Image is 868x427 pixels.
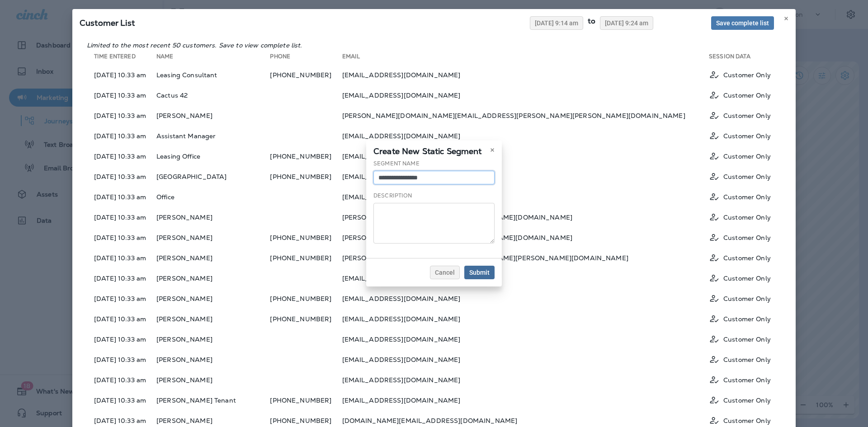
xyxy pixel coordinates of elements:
label: Segment Name [373,160,420,167]
label: Description [373,192,412,199]
button: Cancel [430,266,460,279]
button: Submit [464,266,495,279]
span: Cancel [435,269,455,276]
span: Submit [469,269,490,276]
div: Create New Static Segment [366,141,502,160]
